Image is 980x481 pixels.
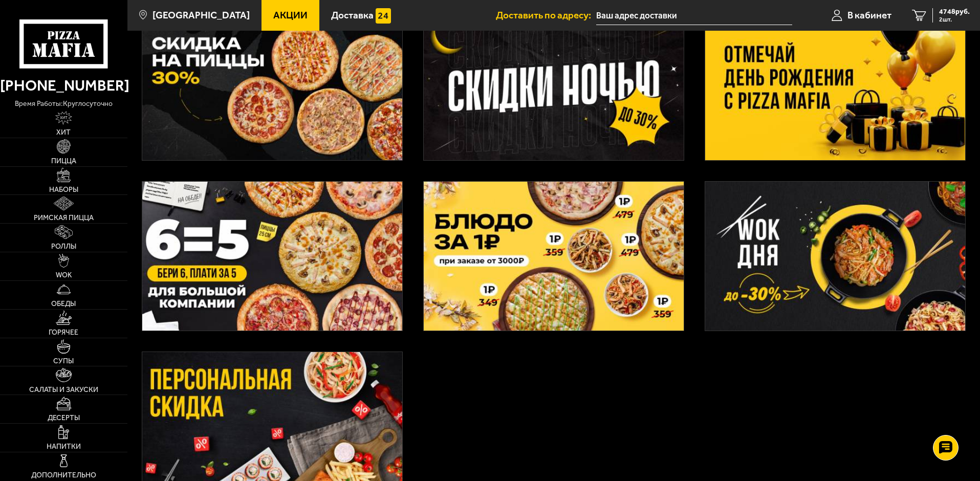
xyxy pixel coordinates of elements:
span: Доставка [331,10,374,20]
span: Дополнительно [31,472,96,479]
span: Наборы [49,186,78,193]
span: Роллы [51,243,76,250]
span: [GEOGRAPHIC_DATA] [153,10,250,20]
span: Обеды [51,300,76,308]
span: Напитки [47,443,81,450]
span: Доставить по адресу: [496,10,596,20]
span: Супы [53,358,74,365]
span: 2 шт. [939,16,970,23]
span: Акции [273,10,308,20]
span: Римская пицца [34,214,94,222]
span: Хит [56,129,71,136]
span: Горячее [49,329,78,336]
span: 4748 руб. [939,8,970,15]
img: 15daf4d41897b9f0e9f617042186c801.svg [376,8,391,24]
span: Салаты и закуски [29,386,98,393]
input: Ваш адрес доставки [596,6,792,25]
span: Десерты [48,414,80,422]
span: В кабинет [847,10,891,20]
span: Пицца [51,158,76,165]
span: WOK [56,272,72,279]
